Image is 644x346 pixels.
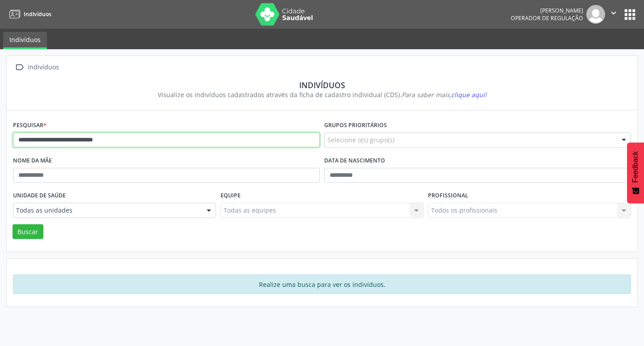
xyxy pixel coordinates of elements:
i:  [609,8,619,18]
label: Data de nascimento [324,154,385,168]
div: Indivíduos [26,61,60,74]
i: Para saber mais, [402,90,487,99]
img: img [586,5,605,24]
label: Equipe [220,189,241,203]
div: Indivíduos [19,80,625,90]
button: Feedback - Mostrar pesquisa [627,142,644,203]
button: Buscar [13,224,43,239]
label: Grupos prioritários [324,119,387,132]
div: Realize uma busca para ver os indivíduos. [13,274,631,294]
span: Selecione o(s) grupo(s) [327,135,394,145]
span: clique aqui! [451,90,487,99]
a: Indivíduos [6,7,51,21]
label: Pesquisar [13,119,47,132]
a:  Indivíduos [13,61,60,74]
a: Indivíduos [3,32,47,49]
button:  [605,5,622,24]
span: Indivíduos [24,10,51,18]
div: [PERSON_NAME] [511,7,583,14]
label: Profissional [428,189,468,203]
span: Operador de regulação [511,14,583,22]
label: Unidade de saúde [13,189,66,203]
i:  [13,61,26,74]
button: apps [622,7,638,22]
span: Todas as unidades [16,206,198,215]
label: Nome da mãe [13,154,52,168]
span: Feedback [631,151,640,183]
div: Visualize os indivíduos cadastrados através da ficha de cadastro individual (CDS). [19,90,625,99]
